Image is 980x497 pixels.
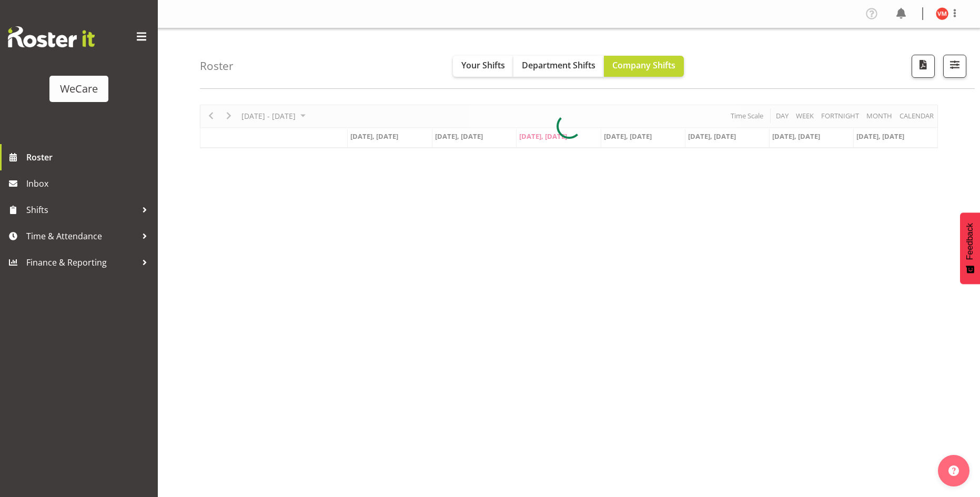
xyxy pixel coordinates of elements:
[26,149,153,165] span: Roster
[513,56,604,77] button: Department Shifts
[965,223,975,260] span: Feedback
[8,26,95,47] img: Rosterit website logo
[612,59,675,71] span: Company Shifts
[604,56,684,77] button: Company Shifts
[522,59,595,71] span: Department Shifts
[26,176,153,191] span: Inbox
[461,59,505,71] span: Your Shifts
[936,7,948,20] img: viktoriia-molchanova11567.jpg
[26,228,137,244] span: Time & Attendance
[912,55,935,78] button: Download a PDF of the roster according to the set date range.
[943,55,966,78] button: Filter Shifts
[453,56,513,77] button: Your Shifts
[960,212,980,284] button: Feedback - Show survey
[26,202,137,218] span: Shifts
[60,81,98,97] div: WeCare
[200,60,234,72] h4: Roster
[948,465,959,476] img: help-xxl-2.png
[26,255,137,270] span: Finance & Reporting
